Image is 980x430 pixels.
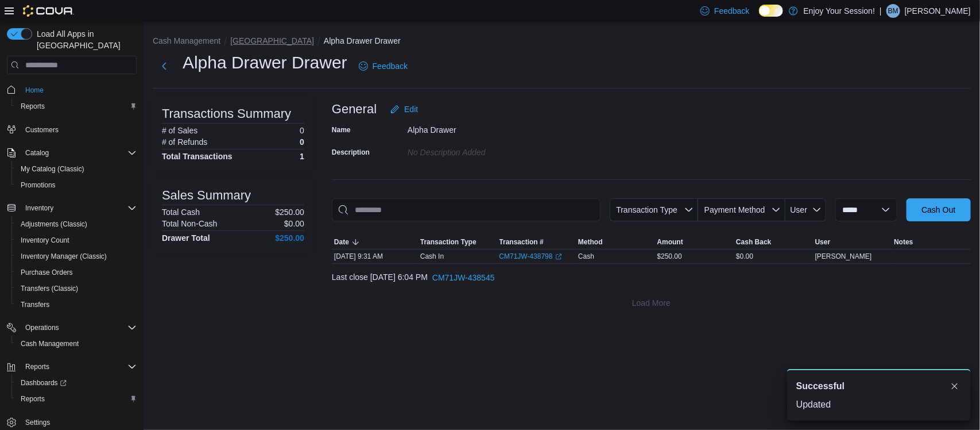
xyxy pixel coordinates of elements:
[16,233,137,247] span: Inventory Count
[16,376,137,390] span: Dashboards
[880,4,882,18] p: |
[408,121,561,135] div: Alpha Drawer
[334,237,349,247] span: Date
[16,162,137,176] span: My Catalog (Classic)
[16,266,78,279] a: Purchase Orders
[300,152,304,161] h4: 1
[2,359,141,375] button: Reports
[791,205,808,214] span: User
[16,178,60,192] a: Promotions
[25,362,49,371] span: Reports
[2,200,141,216] button: Inventory
[332,291,971,314] button: Load More
[16,162,89,176] a: My Catalog (Classic)
[16,376,71,390] a: Dashboards
[759,17,760,17] span: Dark Mode
[21,339,79,348] span: Cash Management
[499,237,544,247] span: Transaction #
[21,122,137,137] span: Customers
[404,103,418,115] span: Edit
[21,416,55,429] a: Settings
[21,181,56,190] span: Promotions
[25,86,44,95] span: Home
[284,219,304,228] p: $0.00
[886,4,900,18] div: Bryan Muise
[21,268,73,277] span: Purchase Orders
[21,378,67,387] span: Dashboards
[183,51,347,74] h1: Alpha Drawer Drawer
[785,198,826,221] button: User
[25,418,50,427] span: Settings
[16,392,49,406] a: Reports
[921,204,955,216] span: Cash Out
[25,148,49,158] span: Catalog
[432,272,495,283] span: CM71JW-438545
[796,379,845,393] span: Successful
[11,391,141,407] button: Reports
[25,204,53,213] span: Inventory
[418,235,497,249] button: Transaction Type
[420,237,477,247] span: Transaction Type
[162,107,291,121] h3: Transactions Summary
[2,320,141,336] button: Operations
[21,83,48,97] a: Home
[714,5,749,17] span: Feedback
[892,235,971,249] button: Notes
[162,126,197,135] h6: # of Sales
[16,217,92,231] a: Adjustments (Classic)
[332,198,601,221] input: This is a search bar. As you type, the results lower in the page will automatically filter.
[698,198,785,221] button: Payment Method
[16,337,83,351] a: Cash Management
[16,282,137,295] span: Transfers (Classic)
[408,143,561,157] div: No Description added
[11,297,141,313] button: Transfers
[578,237,603,247] span: Method
[373,60,408,72] span: Feedback
[21,102,45,111] span: Reports
[354,55,412,78] a: Feedback
[804,4,876,18] p: Enjoy Your Session!
[21,201,58,215] button: Inventory
[948,379,962,393] button: Dismiss toast
[32,28,137,51] span: Load All Apps in [GEOGRAPHIC_DATA]
[420,252,444,261] p: Cash In
[657,237,683,247] span: Amount
[162,208,200,217] h6: Total Cash
[11,161,141,177] button: My Catalog (Classic)
[555,254,562,260] svg: External link
[11,216,141,232] button: Adjustments (Classic)
[905,4,971,18] p: [PERSON_NAME]
[497,235,576,249] button: Transaction #
[386,98,423,121] button: Edit
[21,236,69,245] span: Inventory Count
[16,99,137,113] span: Reports
[2,81,141,98] button: Home
[21,415,137,429] span: Settings
[162,233,210,243] h4: Drawer Total
[11,98,141,114] button: Reports
[23,5,74,17] img: Cova
[153,55,176,78] button: Next
[332,102,377,116] h3: General
[230,36,314,45] button: [GEOGRAPHIC_DATA]
[894,237,913,247] span: Notes
[16,298,137,312] span: Transfers
[907,198,971,221] button: Cash Out
[21,360,137,374] span: Reports
[815,237,831,247] span: User
[11,375,141,391] a: Dashboards
[332,266,971,289] div: Last close [DATE] 6:04 PM
[300,137,304,147] p: 0
[21,220,87,229] span: Adjustments (Classic)
[576,235,655,249] button: Method
[11,264,141,281] button: Purchase Orders
[21,252,107,261] span: Inventory Manager (Classic)
[796,398,962,412] div: Updated
[21,146,137,160] span: Catalog
[16,282,83,295] a: Transfers (Classic)
[11,248,141,264] button: Inventory Manager (Classic)
[16,337,137,351] span: Cash Management
[16,249,137,263] span: Inventory Manager (Classic)
[21,284,78,293] span: Transfers (Classic)
[11,177,141,193] button: Promotions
